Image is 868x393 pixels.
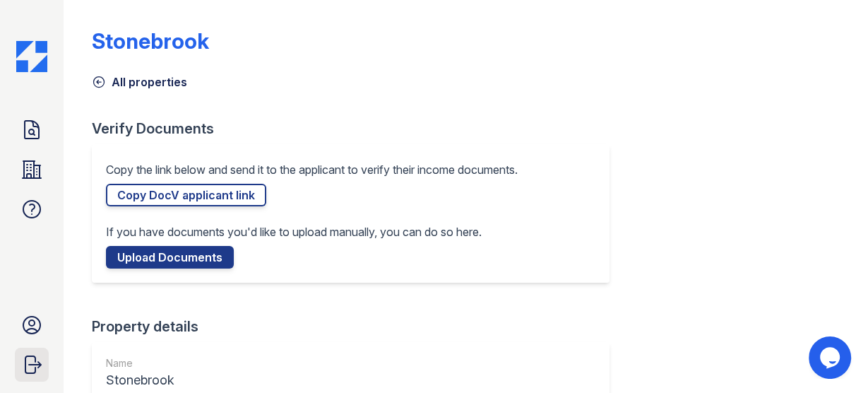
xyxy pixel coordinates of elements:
[16,41,47,72] img: CE_Icon_Blue-c292c112584629df590d857e76928e9f676e5b41ef8f769ba2f05ee15b207248.png
[92,317,621,336] div: Property details
[106,161,518,178] p: Copy the link below and send it to the applicant to verify their income documents.
[106,370,238,390] div: Stonebrook
[106,184,266,206] a: Copy DocV applicant link
[92,28,209,54] div: Stonebrook
[106,356,238,370] div: Name
[92,74,187,90] a: All properties
[92,119,621,139] div: Verify Documents
[106,246,234,269] a: Upload Documents
[809,336,854,379] iframe: chat widget
[106,223,482,240] p: If you have documents you'd like to upload manually, you can do so here.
